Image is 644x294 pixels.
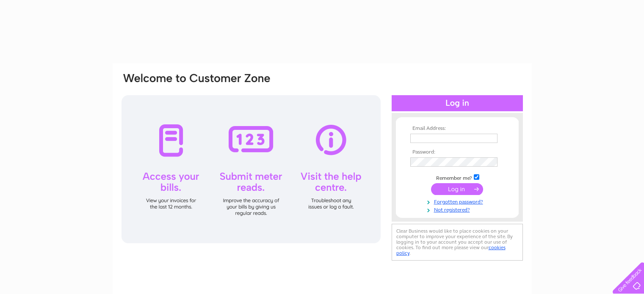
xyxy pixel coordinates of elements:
a: Forgotten password? [410,197,506,205]
a: Not registered? [410,205,506,213]
a: cookies policy [396,245,506,256]
input: Submit [431,183,483,195]
th: Email Address: [408,126,506,132]
td: Remember me? [408,173,506,181]
div: Clear Business would like to place cookies on your computer to improve your experience of the sit... [392,224,523,261]
th: Password: [408,149,506,155]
